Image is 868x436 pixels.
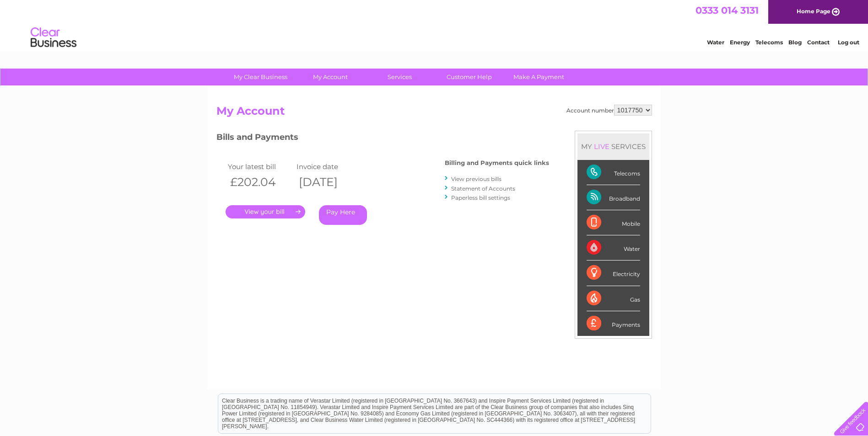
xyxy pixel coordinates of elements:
[223,69,298,85] a: My Clear Business
[431,69,507,85] a: Customer Help
[451,194,510,201] a: Paperless bill settings
[294,173,363,191] th: [DATE]
[30,24,77,52] img: logo.png
[695,5,759,16] a: 0333 014 3131
[451,175,501,182] a: View previous bills
[292,69,368,85] a: My Account
[362,69,437,85] a: Services
[226,173,294,191] th: £202.04
[587,261,640,286] div: Electricity
[587,311,640,336] div: Payments
[216,105,652,122] h2: My Account
[226,205,305,218] a: .
[294,160,363,173] td: Invoice date
[451,185,515,192] a: Statement of Accounts
[755,39,783,46] a: Telecoms
[592,142,611,151] div: LIVE
[501,69,577,85] a: Make A Payment
[216,131,549,147] h3: Bills and Payments
[707,39,724,46] a: Water
[218,5,651,44] div: Clear Business is a trading name of Verastar Limited (registered in [GEOGRAPHIC_DATA] No. 3667643...
[319,205,367,225] a: Pay Here
[807,39,830,46] a: Contact
[788,39,802,46] a: Blog
[577,133,649,160] div: MY SERVICES
[730,39,750,46] a: Energy
[445,160,549,166] h4: Billing and Payments quick links
[587,235,640,261] div: Water
[587,185,640,210] div: Broadband
[566,105,652,116] div: Account number
[587,160,640,185] div: Telecoms
[226,160,294,173] td: Your latest bill
[838,39,859,46] a: Log out
[587,210,640,235] div: Mobile
[587,286,640,311] div: Gas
